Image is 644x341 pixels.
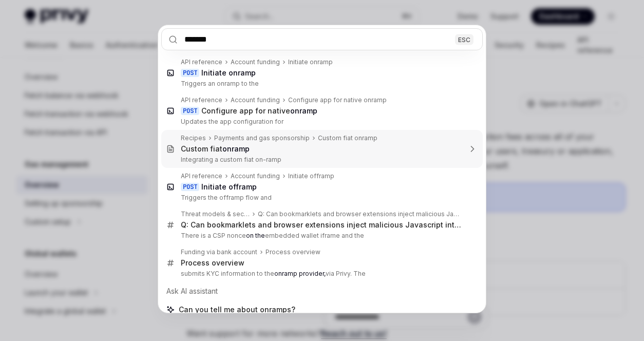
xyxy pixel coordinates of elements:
[318,134,377,142] div: Custom fiat onramp
[288,96,387,104] div: Configure app for native onramp
[231,172,280,180] div: Account funding
[181,96,222,104] div: API reference
[181,118,461,126] p: Updates the app configuration for
[181,210,250,218] div: Threat models & security FAQ
[222,144,250,153] b: onramp
[231,96,280,104] div: Account funding
[181,232,461,240] p: There is a CSP nonce embedded wallet iframe and the
[214,134,310,142] div: Payments and gas sponsorship
[181,270,461,278] p: submits KYC information to the via Privy. The
[288,172,334,180] div: Initiate offramp
[181,134,206,142] div: Recipes
[179,305,295,315] span: Can you tell me about onramps?
[161,282,483,300] div: Ask AI assistant
[290,106,317,115] b: onramp
[181,69,199,77] div: POST
[181,194,461,202] p: Triggers the offramp flow and
[181,58,222,66] div: API reference
[181,258,244,268] div: Process overview
[274,270,326,277] b: onramp provider,
[231,58,280,66] div: Account funding
[181,144,250,154] div: Custom fiat
[288,58,333,66] div: Initiate onramp
[181,248,257,256] div: Funding via bank account
[455,34,473,45] div: ESC
[181,156,461,164] p: Integrating a custom fiat on-ramp
[258,210,461,218] div: Q: Can bookmarklets and browser extensions inject malicious Javascript into the iframe?
[201,106,317,116] div: Configure app for native
[181,80,461,88] p: Triggers an onramp to the
[181,172,222,180] div: API reference
[181,107,199,115] div: POST
[181,220,461,230] div: Q: Can bookmarklets and browser extensions inject malicious Javascript into the iframe?
[266,248,320,256] div: Process overview
[181,183,199,191] div: POST
[201,182,257,191] b: Initiate offramp
[201,68,256,77] b: Initiate onramp
[246,232,265,239] b: on the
